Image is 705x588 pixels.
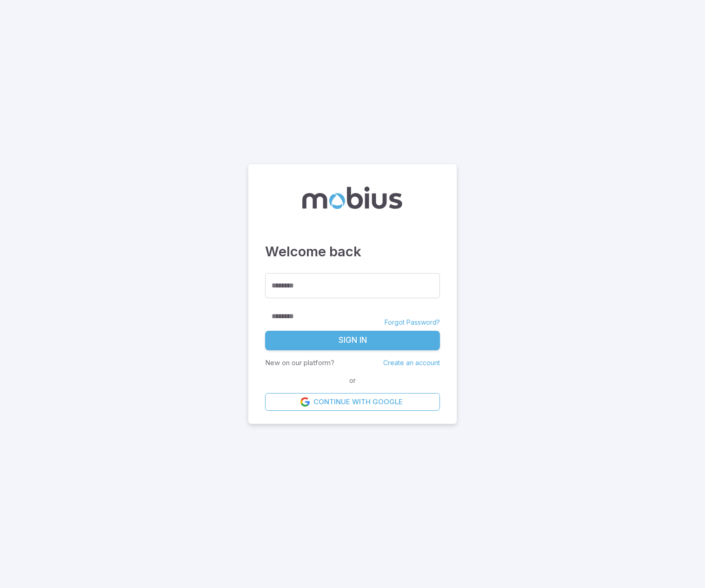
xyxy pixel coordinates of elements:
button: Sign In [265,331,440,350]
h3: Welcome back [265,241,440,262]
a: Continue with Google [265,393,440,411]
a: Create an account [383,359,440,367]
a: Forgot Password? [385,318,440,327]
p: New on our platform? [265,358,334,368]
span: or [347,375,358,386]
